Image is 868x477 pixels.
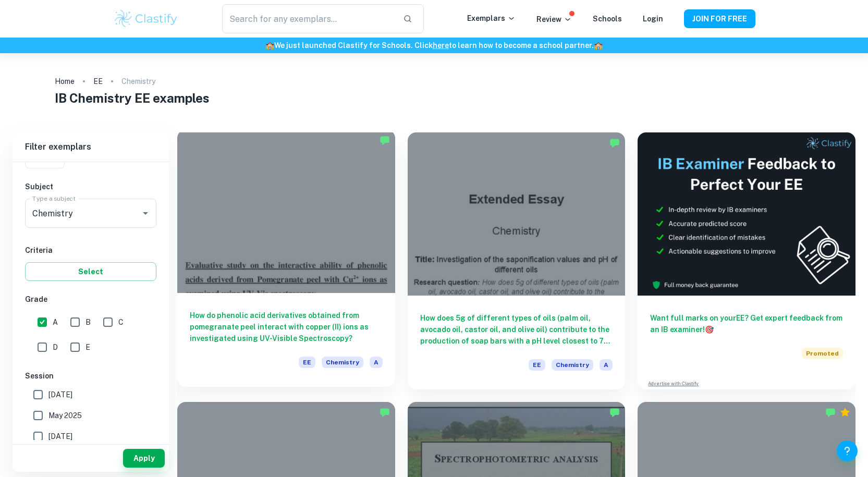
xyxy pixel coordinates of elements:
[85,316,91,328] span: B
[467,13,516,24] p: Exemplars
[299,357,315,368] span: EE
[420,312,613,347] h6: How does 5g of different types of oils (palm oil, avocado oil, castor oil, and olive oil) contrib...
[32,194,76,203] label: Type a subject
[380,135,390,145] img: Marked
[25,370,156,382] h6: Session
[93,74,103,89] a: EE
[118,316,124,328] span: C
[265,41,274,50] span: 🏫
[48,410,82,421] span: May 2025
[25,262,156,281] button: Select
[609,407,620,418] img: Marked
[53,316,58,328] span: A
[529,359,545,371] span: EE
[433,41,449,50] a: here
[55,89,813,107] h1: IB Chemistry EE examples
[643,15,663,23] a: Login
[177,132,395,389] a: How do phenolic acid derivatives obtained from pomegranate peel interact with copper (II) ions as...
[25,181,156,192] h6: Subject
[536,14,572,25] p: Review
[638,132,855,296] img: Thumbnail
[322,357,363,368] span: Chemistry
[650,312,843,335] h6: Want full marks on your EE ? Get expert feedback from an IB examiner!
[85,341,90,353] span: E
[600,359,613,371] span: A
[121,76,155,87] p: Chemistry
[408,132,626,389] a: How does 5g of different types of oils (palm oil, avocado oil, castor oil, and olive oil) contrib...
[222,4,394,33] input: Search for any exemplars...
[705,325,714,334] span: 🎯
[48,389,72,400] span: [DATE]
[837,441,858,461] button: Help and Feedback
[48,431,72,442] span: [DATE]
[802,348,843,359] span: Promoted
[25,293,156,305] h6: Grade
[840,407,850,418] div: Premium
[638,132,855,389] a: Want full marks on yourEE? Get expert feedback from an IB examiner!PromotedAdvertise with Clastify
[370,357,383,368] span: A
[380,407,390,418] img: Marked
[13,132,169,162] h6: Filter exemplars
[123,449,165,468] button: Apply
[684,9,755,28] button: JOIN FOR FREE
[552,359,593,371] span: Chemistry
[25,244,156,256] h6: Criteria
[609,138,620,148] img: Marked
[648,380,699,387] a: Advertise with Clastify
[138,206,153,221] button: Open
[593,15,622,23] a: Schools
[113,8,179,29] img: Clastify logo
[190,310,383,344] h6: How do phenolic acid derivatives obtained from pomegranate peel interact with copper (II) ions as...
[594,41,603,50] span: 🏫
[53,341,58,353] span: D
[825,407,836,418] img: Marked
[55,74,75,89] a: Home
[2,40,866,51] h6: We just launched Clastify for Schools. Click to learn how to become a school partner.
